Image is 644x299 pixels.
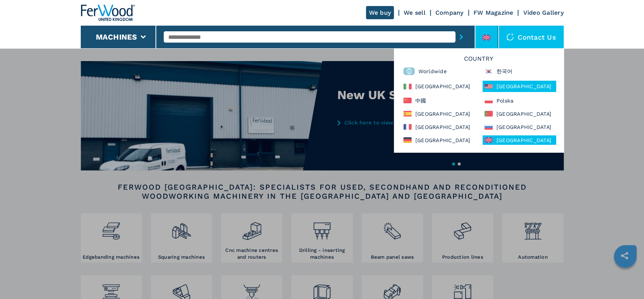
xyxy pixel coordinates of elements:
div: [GEOGRAPHIC_DATA] [401,109,475,118]
a: FW Magazine [473,9,513,16]
img: Contact us [506,33,514,41]
div: [GEOGRAPHIC_DATA] [483,109,556,118]
img: Ferwood [81,5,135,21]
div: [GEOGRAPHIC_DATA] [483,135,556,145]
a: Video Gallery [523,9,563,16]
button: submit-button [455,28,467,46]
a: Company [435,9,464,16]
div: 中國 [401,96,475,105]
div: [GEOGRAPHIC_DATA] [401,122,475,132]
button: Machines [95,32,137,41]
a: We buy [366,6,394,19]
h6: Country [398,56,560,66]
div: Contact us [499,26,564,48]
div: 한국어 [483,66,556,77]
div: [GEOGRAPHIC_DATA] [483,81,556,92]
div: [GEOGRAPHIC_DATA] [483,122,556,132]
div: [GEOGRAPHIC_DATA] [401,135,475,145]
div: [GEOGRAPHIC_DATA] [401,81,475,92]
div: Worldwide [401,66,475,77]
a: We sell [404,9,426,16]
div: Polska [483,96,556,105]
